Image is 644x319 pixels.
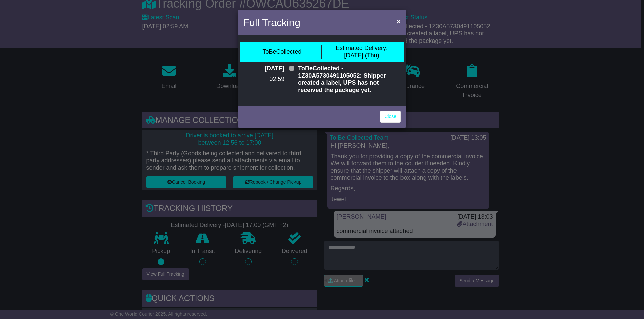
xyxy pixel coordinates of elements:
span: × [397,17,401,25]
a: Close [380,111,401,123]
span: Estimated Delivery: [336,45,388,51]
div: ToBeCollected [262,48,301,56]
p: 02:59 [243,76,284,83]
button: Close [393,14,404,28]
div: [DATE] (Thu) [336,45,388,59]
p: ToBeCollected - 1Z30A5730491105052: Shipper created a label, UPS has not received the package yet. [298,65,401,94]
p: [DATE] [243,65,284,72]
h4: Full Tracking [243,15,300,30]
